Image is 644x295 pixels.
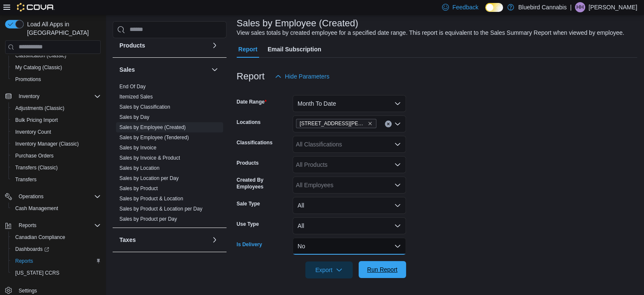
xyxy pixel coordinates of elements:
[15,176,36,183] span: Transfers
[576,2,583,12] span: HH
[237,71,265,81] h3: Report
[119,41,208,50] button: Products
[8,126,104,138] button: Inventory Count
[15,152,54,159] span: Purchase Orders
[570,2,572,12] p: |
[8,50,104,62] button: Classification (Classic)
[237,221,259,228] label: Use Type
[12,62,101,73] span: My Catalog (Classic)
[12,103,68,113] a: Adjustments (Classic)
[119,205,202,212] span: Sales by Product & Location per Day
[119,104,170,110] a: Sales by Classification
[119,175,179,181] a: Sales by Location per Day
[15,76,41,83] span: Promotions
[15,234,65,241] span: Canadian Compliance
[2,219,104,231] button: Reports
[12,268,101,278] span: Washington CCRS
[8,102,104,114] button: Adjustments (Classic)
[8,73,104,85] button: Promotions
[310,261,348,278] span: Export
[2,191,104,202] button: Operations
[296,119,376,128] span: 499 TERRY FOX DR., UNIT 60, Kanata
[8,202,104,214] button: Cash Management
[12,115,101,125] span: Bulk Pricing Import
[15,164,58,171] span: Transfers (Classic)
[15,191,47,202] button: Operations
[19,193,44,200] span: Operations
[15,205,58,212] span: Cash Management
[119,41,145,50] h3: Products
[15,52,66,59] span: Classification (Classic)
[293,95,406,112] button: Month To Date
[367,265,398,274] span: Run Report
[210,65,220,75] button: Sales
[12,74,101,84] span: Promotions
[119,124,186,131] span: Sales by Employee (Created)
[210,235,220,245] button: Taxes
[12,115,61,125] a: Bulk Pricing Import
[15,220,101,230] span: Reports
[575,2,585,12] div: Haytham Houri
[394,182,401,188] button: Open list of options
[12,51,101,61] span: Classification (Classic)
[237,119,261,126] label: Locations
[119,236,208,244] button: Taxes
[8,231,104,243] button: Canadian Compliance
[12,151,57,161] a: Purchase Orders
[12,127,101,137] span: Inventory Count
[305,261,353,278] button: Export
[8,162,104,174] button: Transfers (Classic)
[485,3,503,12] input: Dark Mode
[19,93,39,100] span: Inventory
[238,41,257,58] span: Report
[293,217,406,234] button: All
[12,256,36,266] a: Reports
[237,177,289,190] label: Created By Employees
[237,98,267,105] label: Date Range
[119,135,189,140] a: Sales by Employee (Tendered)
[394,121,401,127] button: Open list of options
[119,134,189,141] span: Sales by Employee (Tendered)
[119,165,160,171] a: Sales by Location
[237,160,259,166] label: Products
[8,255,104,267] button: Reports
[119,144,156,151] span: Sales by Invoice
[452,3,478,11] span: Feedback
[119,114,149,120] a: Sales by Day
[237,28,624,37] div: View sales totals by created employee for a specified date range. This report is equivalent to th...
[8,243,104,255] a: Dashboards
[15,258,33,264] span: Reports
[12,51,70,61] a: Classification (Classic)
[17,3,55,11] img: Cova
[119,94,153,100] a: Itemized Sales
[8,62,104,73] button: My Catalog (Classic)
[12,151,101,161] span: Purchase Orders
[12,62,66,73] a: My Catalog (Classic)
[589,2,637,12] p: [PERSON_NAME]
[15,220,40,230] button: Reports
[237,200,260,207] label: Sale Type
[12,74,44,84] a: Promotions
[8,174,104,185] button: Transfers
[12,127,55,137] a: Inventory Count
[12,232,101,242] span: Canadian Compliance
[119,84,146,90] a: End Of Day
[210,40,220,51] button: Products
[15,117,58,124] span: Bulk Pricing Import
[12,139,101,149] span: Inventory Manager (Classic)
[113,81,227,228] div: Sales
[15,191,101,202] span: Operations
[12,163,101,173] span: Transfers (Classic)
[268,41,321,58] span: Email Subscription
[15,140,79,147] span: Inventory Manager (Classic)
[285,72,329,81] span: Hide Parameters
[12,163,61,173] a: Transfers (Classic)
[119,195,183,202] span: Sales by Product & Location
[119,65,135,74] h3: Sales
[119,145,156,151] a: Sales by Invoice
[12,203,101,214] span: Cash Management
[19,287,37,294] span: Settings
[15,64,62,71] span: My Catalog (Classic)
[293,197,406,214] button: All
